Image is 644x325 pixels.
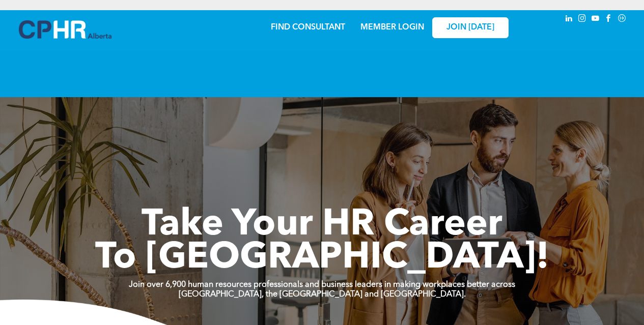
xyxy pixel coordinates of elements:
a: linkedin [564,13,575,26]
strong: Join over 6,900 human resources professionals and business leaders in making workplaces better ac... [129,281,515,289]
span: JOIN [DATE] [446,23,494,33]
a: FIND CONSULTANT [271,23,345,32]
a: instagram [577,13,588,26]
a: MEMBER LOGIN [360,23,424,32]
a: facebook [603,13,614,26]
span: Take Your HR Career [142,207,502,244]
img: A blue and white logo for cp alberta [19,20,111,39]
a: JOIN [DATE] [432,17,509,38]
strong: [GEOGRAPHIC_DATA], the [GEOGRAPHIC_DATA] and [GEOGRAPHIC_DATA]. [179,290,466,299]
a: Social network [617,13,628,26]
a: youtube [590,13,601,26]
span: To [GEOGRAPHIC_DATA]! [95,240,549,277]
